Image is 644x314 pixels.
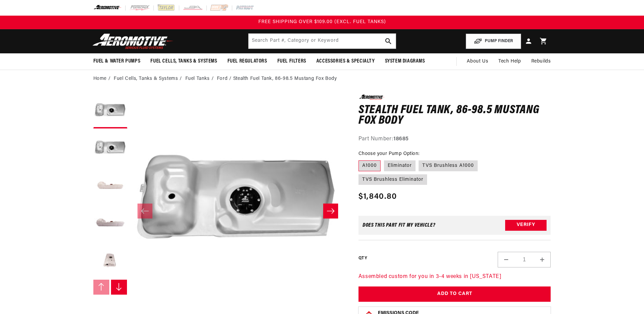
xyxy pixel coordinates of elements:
div: Does This part fit My vehicle? [363,223,436,228]
span: Fuel Regulators [227,58,267,65]
strong: 18685 [393,136,409,142]
summary: Fuel Filters [272,53,311,69]
legend: Choose your Pump Option: [358,150,420,157]
label: TVS Brushless A1000 [419,160,478,171]
summary: Fuel & Water Pumps [88,53,146,69]
summary: Accessories & Specialty [311,53,380,69]
h1: Stealth Fuel Tank, 86-98.5 Mustang Fox Body [358,105,551,126]
summary: System Diagrams [380,53,430,69]
summary: Rebuilds [526,53,556,70]
label: TVS Brushless Eliminator [358,174,427,185]
nav: breadcrumbs [93,75,551,83]
button: Slide left [93,280,110,295]
label: A1000 [358,160,381,171]
label: Eliminator [384,160,416,171]
button: Load image 1 in gallery view [93,94,127,128]
button: Verify [505,220,547,231]
button: Slide left [137,204,152,219]
a: Home [93,75,107,83]
span: Fuel Filters [277,58,306,65]
a: About Us [462,53,493,70]
button: Load image 3 in gallery view [93,169,127,203]
span: $1,840.80 [358,191,397,203]
li: Fuel Cells, Tanks & Systems [114,75,184,83]
p: Assembled custom for you in 3-4 weeks in [US_STATE] [358,273,551,281]
span: Fuel & Water Pumps [93,58,141,65]
button: Slide right [111,280,127,295]
a: Fuel Tanks [185,75,210,83]
li: Stealth Fuel Tank, 86-98.5 Mustang Fox Body [233,75,337,83]
summary: Tech Help [493,53,526,70]
button: Load image 2 in gallery view [93,132,127,166]
button: Load image 5 in gallery view [93,244,127,278]
button: Load image 4 in gallery view [93,207,127,241]
span: Tech Help [498,58,521,65]
img: Aeromotive [91,33,176,49]
span: FREE SHIPPING OVER $109.00 (EXCL. FUEL TANKS) [258,19,386,24]
div: Part Number: [358,135,551,144]
button: Slide right [323,204,338,219]
button: Add to Cart [358,286,551,302]
a: Ford [217,75,227,83]
span: System Diagrams [385,58,425,65]
span: Accessories & Specialty [316,58,375,65]
button: PUMP FINDER [466,34,521,49]
span: About Us [467,59,488,64]
span: Rebuilds [531,58,551,65]
span: Fuel Cells, Tanks & Systems [150,58,217,65]
summary: Fuel Regulators [222,53,272,69]
input: Search by Part Number, Category or Keyword [249,34,396,49]
button: search button [381,34,396,49]
summary: Fuel Cells, Tanks & Systems [145,53,222,69]
label: QTY [358,256,367,261]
